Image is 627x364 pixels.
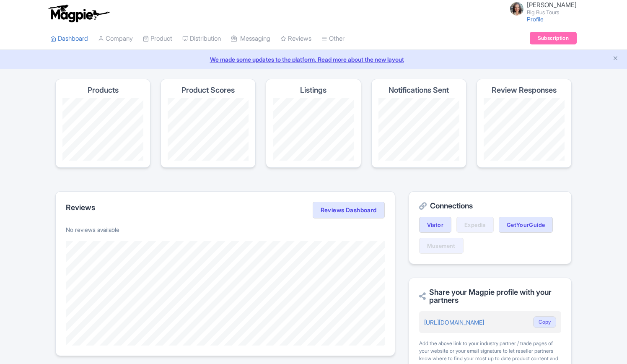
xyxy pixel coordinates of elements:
a: Product [143,27,172,50]
a: GetYourGuide [499,217,553,233]
img: logo-ab69f6fb50320c5b225c76a69d11143b.png [46,4,111,23]
a: Viator [419,217,451,233]
a: Messaging [231,27,270,50]
h4: Product Scores [181,86,235,94]
h2: Reviews [66,203,95,212]
h4: Notifications Sent [389,86,449,94]
h2: Share your Magpie profile with your partners [419,288,561,305]
span: [PERSON_NAME] [527,1,577,9]
a: Expedia [456,217,494,233]
button: Copy [533,316,556,328]
button: Close announcement [612,54,619,64]
a: Other [321,27,345,50]
a: Reviews [280,27,311,50]
a: Profile [527,16,544,23]
a: [PERSON_NAME] Big Bus Tours [505,2,577,15]
a: We made some updates to the platform. Read more about the new layout [5,55,622,64]
a: Reviews Dashboard [313,202,385,218]
a: Musement [419,238,464,254]
h2: Connections [419,202,561,210]
h4: Review Responses [492,86,557,94]
a: Company [98,27,133,50]
h4: Listings [300,86,326,94]
img: jfp7o2nd6rbrsspqilhl.jpg [510,2,523,16]
a: [URL][DOMAIN_NAME] [424,319,484,326]
h4: Products [88,86,119,94]
p: No reviews available [66,225,385,234]
a: Dashboard [50,27,88,50]
small: Big Bus Tours [527,10,577,15]
a: Distribution [182,27,221,50]
a: Subscription [530,32,577,44]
